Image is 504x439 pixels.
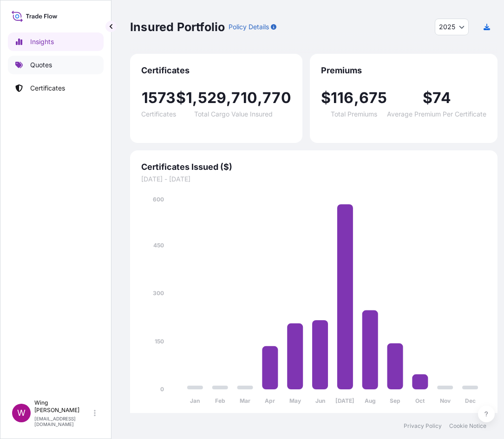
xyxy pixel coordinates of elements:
span: W [17,408,26,418]
span: Certificates [141,111,176,117]
tspan: Jan [190,397,200,404]
button: Year Selector [435,19,469,35]
tspan: 150 [155,338,164,345]
span: , [354,90,359,105]
p: Insured Portfolio [130,19,225,34]
span: 529 [198,90,227,105]
span: $ [321,90,331,105]
tspan: Dec [465,397,476,404]
tspan: 450 [153,242,164,249]
span: , [192,90,197,105]
p: Policy Details [229,22,269,32]
span: 770 [262,90,291,105]
a: Cookie Notice [449,422,486,430]
a: Quotes [8,56,104,74]
tspan: Oct [415,397,425,404]
tspan: [DATE] [335,397,354,404]
span: $ [176,90,186,105]
p: Quotes [30,60,52,70]
a: Insights [8,32,104,51]
span: 1 [186,90,192,105]
span: Certificates [141,65,291,76]
p: Insights [30,37,54,46]
span: 116 [331,90,354,105]
tspan: Nov [440,397,451,404]
span: 710 [231,90,257,105]
span: [DATE] - [DATE] [141,174,486,184]
span: Premiums [321,65,487,76]
span: Total Cargo Value Insured [194,111,273,117]
p: [EMAIL_ADDRESS][DOMAIN_NAME] [34,416,92,427]
span: Average Premium Per Certificate [387,111,486,117]
tspan: Aug [365,397,376,404]
tspan: Mar [240,397,250,404]
span: , [257,90,262,105]
tspan: May [289,397,301,404]
a: Certificates [8,79,104,97]
span: $ [423,90,432,105]
span: 1573 [142,90,176,105]
p: Certificates [30,84,65,93]
span: 675 [359,90,387,105]
p: Wing [PERSON_NAME] [34,399,92,414]
tspan: Jun [315,397,325,404]
span: , [226,90,231,105]
span: Certificates Issued ($) [141,161,486,173]
tspan: Apr [265,397,275,404]
tspan: Sep [390,397,400,404]
a: Privacy Policy [404,422,442,430]
span: 74 [432,90,451,105]
tspan: 300 [153,290,164,297]
span: 2025 [439,22,455,32]
tspan: 0 [160,386,164,393]
tspan: 600 [153,196,164,203]
span: Total Premiums [331,111,377,117]
tspan: Feb [215,397,225,404]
